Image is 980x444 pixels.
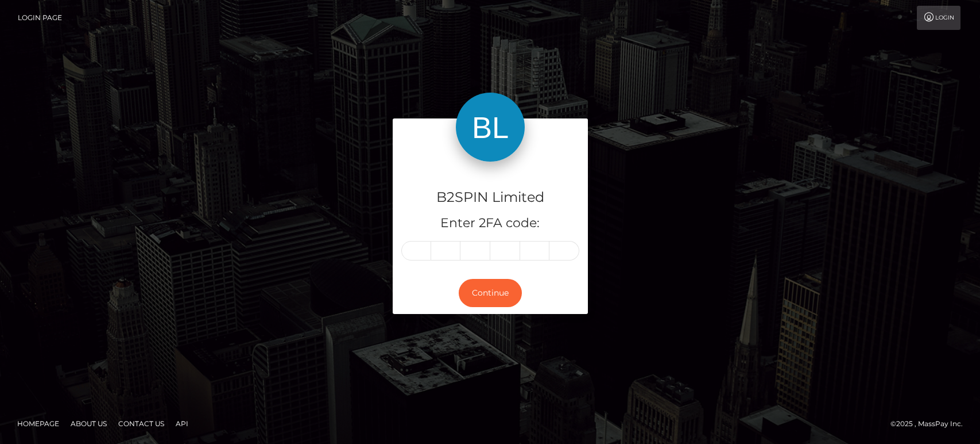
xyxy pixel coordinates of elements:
div: © 2025 , MassPay Inc. [890,418,971,430]
a: About Us [66,415,111,432]
a: Login [917,6,960,30]
a: Login Page [18,6,62,30]
h4: B2SPIN Limited [401,187,579,208]
button: Continue [459,279,522,307]
a: API [171,415,193,432]
img: B2SPIN Limited [456,93,525,162]
h5: Enter 2FA code: [401,215,579,232]
a: Homepage [13,415,64,432]
a: Contact Us [114,415,169,432]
